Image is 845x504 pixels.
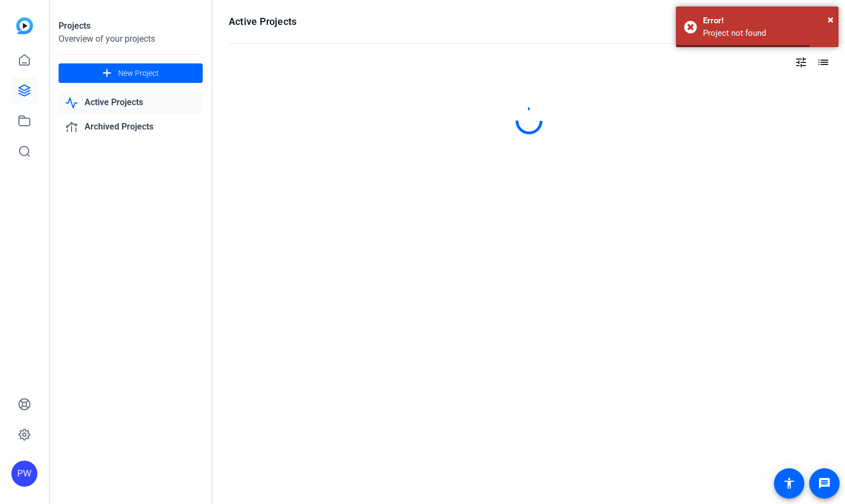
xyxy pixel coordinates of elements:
img: blue-gradient.svg [16,17,33,34]
span: × [828,13,834,26]
div: PW [11,461,37,487]
span: New Project [118,68,159,79]
div: Error! [703,15,830,27]
mat-icon: add [100,67,114,80]
mat-icon: message [818,477,831,490]
button: Close [828,11,834,28]
mat-icon: list [816,56,829,69]
mat-icon: tune [795,56,808,69]
mat-icon: accessibility [783,477,796,490]
div: Overview of your projects [59,33,203,46]
button: New Project [59,63,203,83]
h1: Active Projects [229,15,296,28]
a: Active Projects [59,92,203,114]
div: Projects [59,20,203,33]
a: Archived Projects [59,116,203,138]
div: Project not found [703,27,830,40]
